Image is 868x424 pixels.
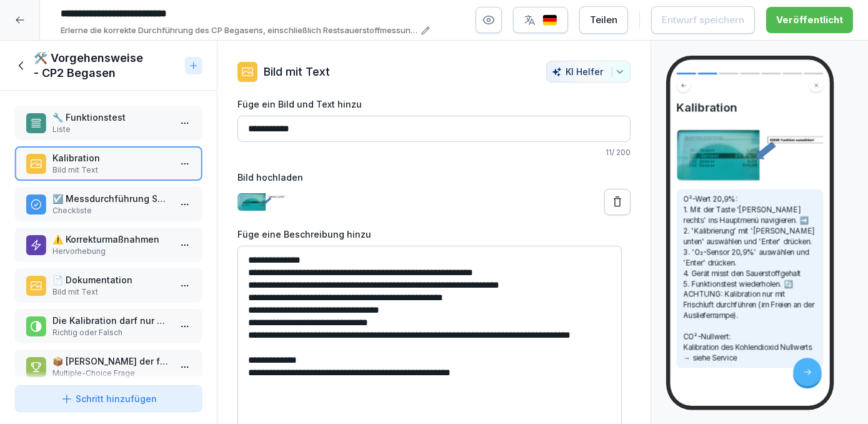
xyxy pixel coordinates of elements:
[15,228,202,262] div: ⚠️ KorrekturmaßnahmenHervorhebung
[552,66,625,77] div: KI Helfer
[34,51,179,81] h1: 🛠️ Vorgehensweise - CP2 Begasen
[237,171,631,184] label: Bild hochladen
[15,350,202,384] div: 📦 [PERSON_NAME] der folgenden Aussagen sind korrekt für die Messdurchführung?Multiple-Choice Frage
[61,392,157,405] div: Schritt hinzufügen
[52,111,169,124] p: 🔧 Funktionstest
[237,98,631,111] label: Füge ein Bild und Text hinzu
[15,146,202,181] div: KalibrationBild mit Text
[264,63,330,80] p: Bild mit Text
[237,147,631,158] p: 11 / 200
[52,124,169,135] p: Liste
[52,205,169,216] p: Checkliste
[662,13,744,27] div: Entwurf speichern
[546,61,631,83] button: KI Helfer
[237,228,631,241] label: Füge eine Beschreibung hinzu
[237,193,287,211] img: vxhs9c4bbchva9eicqdds1gp.png
[579,6,628,34] button: Teilen
[52,164,169,176] p: Bild mit Text
[52,151,169,164] p: Kalibration
[683,194,817,363] p: O²-Wert 20,9%: 1. Mit der Taste '[PERSON_NAME] rechts' ins Hauptmenü navigieren. ➡️ 2. 'Kalibrier...
[52,246,169,257] p: Hervorhebung
[52,233,169,246] p: ⚠️ Korrekturmaßnahmen
[52,368,169,379] p: Multiple-Choice Frage
[61,24,417,37] p: Erlerne die korrekte Durchführung des CP Begasens, einschließlich Restsauerstoffmessung, Kalibrat...
[52,273,169,286] p: 📄 Dokumentation
[766,7,853,33] button: Veröffentlicht
[15,268,202,303] div: 📄 DokumentationBild mit Text
[542,14,557,26] img: de.svg
[590,13,617,27] div: Teilen
[776,13,843,27] div: Veröffentlicht
[15,106,202,140] div: 🔧 FunktionstestListe
[52,192,169,205] p: ☑️ Messdurchführung Schritte
[677,100,824,114] h4: Kalibration
[15,309,202,343] div: Die Kalibration darf nur mit Frischluft durchgeführt werden!Richtig oder Falsch
[52,327,169,338] p: Richtig oder Falsch
[15,385,202,412] button: Schritt hinzufügen
[15,187,202,221] div: ☑️ Messdurchführung SchritteCheckliste
[677,129,824,180] img: Bild und Text Vorschau
[52,314,169,327] p: Die Kalibration darf nur mit Frischluft durchgeführt werden!
[52,355,169,368] p: 📦 [PERSON_NAME] der folgenden Aussagen sind korrekt für die Messdurchführung?
[52,286,169,298] p: Bild mit Text
[651,6,755,34] button: Entwurf speichern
